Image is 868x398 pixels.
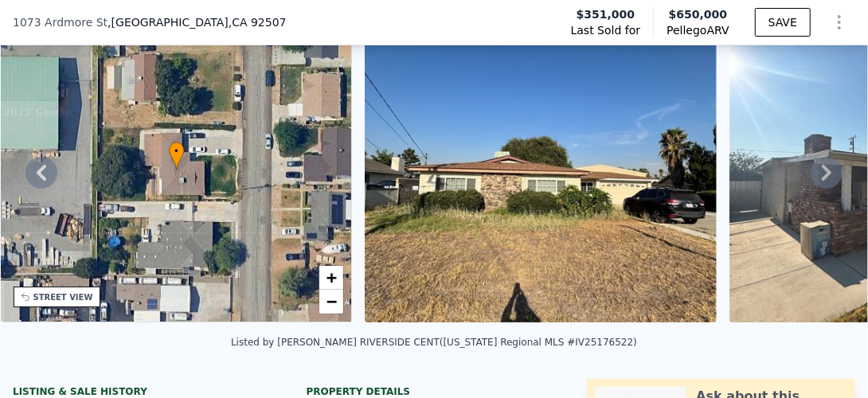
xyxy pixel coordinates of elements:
[667,22,729,38] span: Pellego ARV
[755,8,811,37] button: SAVE
[108,14,286,30] span: , [GEOGRAPHIC_DATA]
[365,17,717,322] img: Sale: 167369633 Parcel: 27095866
[229,16,287,29] span: , CA 92507
[33,291,93,303] div: STREET VIEW
[231,337,637,348] div: Listed by [PERSON_NAME] RIVERSIDE CENT ([US_STATE] Regional MLS #IV25176522)
[577,6,635,22] span: $351,000
[319,290,343,314] a: Zoom out
[169,142,185,170] div: •
[571,22,641,38] span: Last Sold for
[13,14,108,30] span: 1073 Ardmore St
[326,267,337,287] span: +
[823,6,855,38] button: Show Options
[169,144,185,158] span: •
[307,385,562,398] div: Property details
[669,8,728,21] span: $650,000
[326,291,337,311] span: −
[319,266,343,290] a: Zoom in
